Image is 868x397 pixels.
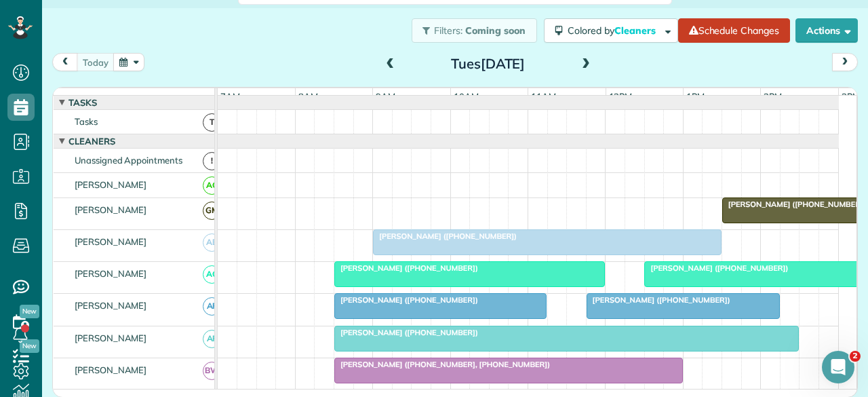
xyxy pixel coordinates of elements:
span: BW [203,362,221,380]
span: [PERSON_NAME] [72,333,150,343]
span: ! [203,152,221,170]
button: Start recording [86,293,97,304]
span: AF [203,330,221,348]
button: Send a message… [233,288,254,309]
div: The team will get back to you on this. ZenMaid typically replies in a few hours. [22,191,212,231]
span: 3pm [839,91,863,102]
span: [PERSON_NAME] ([PHONE_NUMBER]) [334,328,479,337]
div: The team will get back to you on this. ZenMaid typically replies in a few hours.ZenBot • 4h ago [11,183,222,239]
span: [PERSON_NAME] ([PHONE_NUMBER], [PHONE_NUMBER]) [334,360,551,369]
h1: ZenMaid [104,7,150,17]
div: Kelly says… [11,102,260,183]
span: AC [203,265,221,284]
span: 7am [218,91,243,102]
span: 9am [373,91,398,102]
span: AF [203,297,221,316]
button: Actions [795,18,858,43]
span: AB [203,233,221,252]
img: Profile image for Amar [39,7,60,29]
span: 2pm [761,91,785,102]
span: [PERSON_NAME] ([PHONE_NUMBER]) [334,263,479,273]
span: [PERSON_NAME] ([PHONE_NUMBER]) [372,231,517,241]
span: [PERSON_NAME] [72,268,150,279]
iframe: Intercom live chat [822,351,854,383]
span: Unassigned Appointments [72,155,185,166]
span: 2 [850,351,861,362]
span: Cleaners [66,136,118,147]
span: [PERSON_NAME] ([PHONE_NUMBER]) [586,295,731,305]
span: [PERSON_NAME] [72,364,150,375]
span: [PERSON_NAME] [72,300,150,311]
span: [PERSON_NAME] ([PHONE_NUMBER]) [644,263,789,273]
span: GM [203,202,221,220]
div: Hi I just changed my primary card info in the payment settings. Can you charge that card to settl... [60,111,250,164]
div: ZenBot says… [11,62,260,102]
span: [PERSON_NAME] ([PHONE_NUMBER]) [334,295,479,305]
span: [PERSON_NAME] ([PHONE_NUMBER]) [722,200,867,209]
button: Gif picker [43,293,54,304]
button: Home [212,5,238,31]
div: Close [238,5,262,30]
span: 12pm [606,91,635,102]
span: Cleaners [614,24,658,37]
div: ZenBot says… [11,183,260,269]
img: Profile image for Jorge [58,7,79,29]
div: How can I help? [11,62,108,92]
span: [PERSON_NAME] [72,179,150,190]
span: [PERSON_NAME] [72,204,150,215]
span: Filters: [434,24,462,37]
div: Hi I just changed my primary card info in the payment settings. Can you charge that card to settl... [49,102,260,172]
span: 8am [296,91,321,102]
h2: Tues[DATE] [403,56,573,71]
button: today [77,53,115,71]
button: Emoji picker [21,293,32,304]
span: Coming soon [465,24,526,37]
span: Colored by [568,24,660,37]
span: T [203,113,221,132]
button: prev [52,53,78,71]
button: Upload attachment [64,293,75,304]
span: Tasks [66,97,100,108]
button: go back [9,5,35,31]
span: Tasks [72,116,100,127]
button: next [832,53,858,71]
button: Colored byCleaners [544,18,678,43]
span: 10am [451,91,481,102]
span: AC [203,176,221,195]
span: 11am [528,91,559,102]
span: New [20,305,39,318]
img: Profile image for Michee [77,7,98,29]
span: 1pm [684,91,707,102]
span: [PERSON_NAME] [72,236,150,247]
a: Schedule Changes [678,18,790,43]
div: ZenBot • 4h ago [22,242,90,250]
div: How can I help? [22,70,97,83]
textarea: Message… [12,265,260,288]
p: A few hours [115,17,167,31]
